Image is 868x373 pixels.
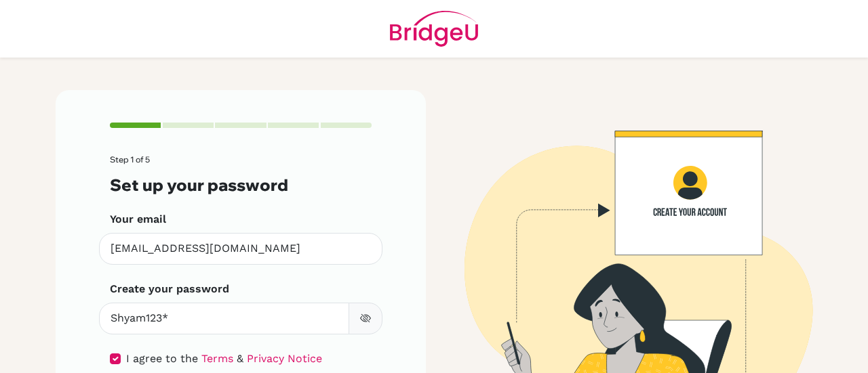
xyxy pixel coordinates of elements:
[247,352,322,365] a: Privacy Notice
[110,154,150,164] span: Step 1 of 5
[99,233,382,265] input: Insert your email*
[110,175,372,195] h3: Set up your password
[126,352,198,365] span: I agree to the
[201,352,233,365] a: Terms
[110,211,166,227] label: Your email
[237,352,243,365] span: &
[110,281,229,297] label: Create your password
